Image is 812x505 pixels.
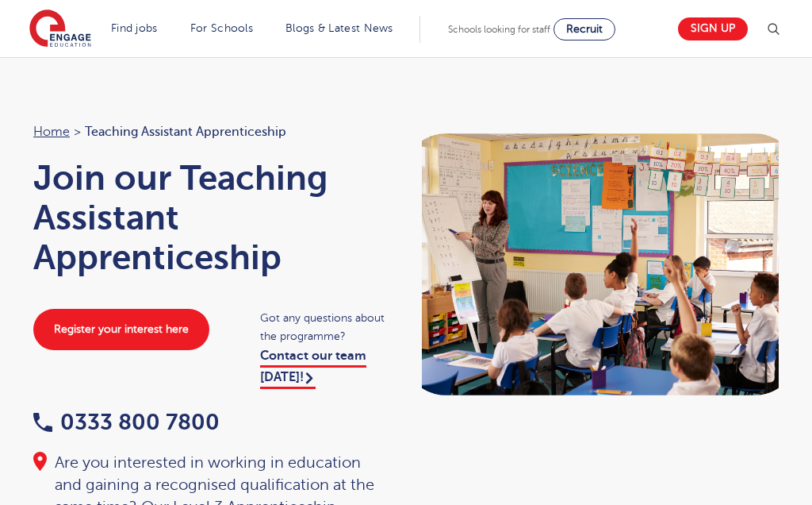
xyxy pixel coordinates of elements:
[85,121,286,142] span: Teaching Assistant Apprenticeship
[260,309,390,345] span: Got any questions about the programme?
[448,24,550,35] span: Schools looking for staff
[260,349,366,388] a: Contact our team [DATE]!
[33,410,220,434] a: 0333 800 7800
[678,17,748,40] a: Sign up
[33,309,209,350] a: Register your interest here
[566,23,603,35] span: Recruit
[111,22,158,34] a: Find jobs
[285,22,393,34] a: Blogs & Latest News
[553,18,615,40] a: Recruit
[33,125,70,139] a: Home
[29,10,91,49] img: Engage Education
[190,22,253,34] a: For Schools
[33,158,390,277] h1: Join our Teaching Assistant Apprenticeship
[33,121,390,142] nav: breadcrumb
[74,125,81,139] span: >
